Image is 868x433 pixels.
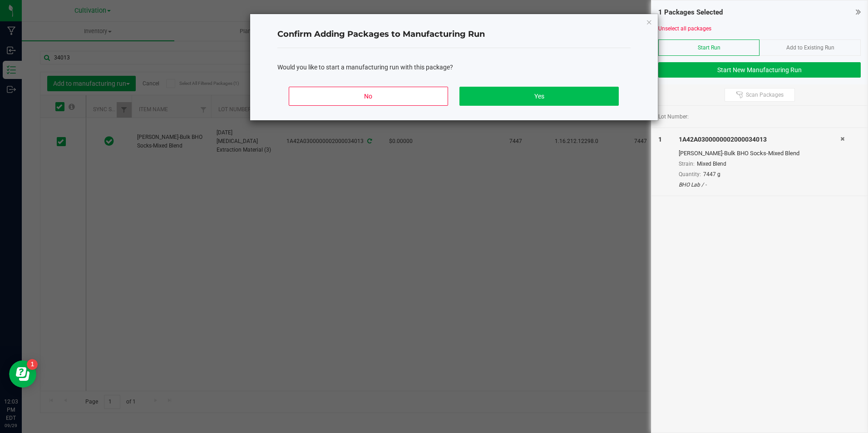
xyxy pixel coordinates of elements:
[277,29,631,40] h4: Confirm Adding Packages to Manufacturing Run
[27,359,38,370] iframe: Resource center unread badge
[277,63,631,72] div: Would you like to start a manufacturing run with this package?
[646,16,652,27] button: Close
[9,360,36,388] iframe: Resource center
[459,87,618,106] button: Yes
[289,87,448,106] button: No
